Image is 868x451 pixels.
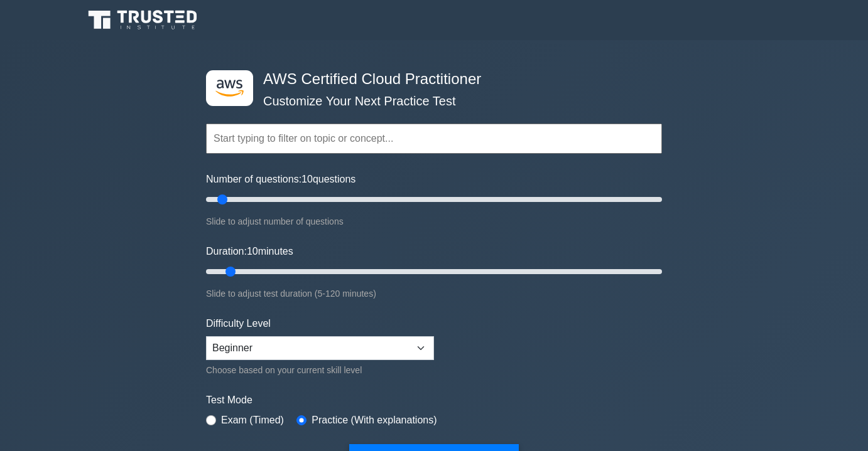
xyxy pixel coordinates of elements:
[206,214,662,229] div: Slide to adjust number of questions
[312,413,437,428] label: Practice (With explanations)
[258,70,600,88] h4: AWS Certified Cloud Practitioner
[247,246,258,257] span: 10
[206,172,355,187] label: Number of questions: questions
[221,413,284,428] label: Exam (Timed)
[206,244,293,259] label: Duration: minutes
[206,363,434,378] div: Choose based on your current skill level
[206,316,271,331] label: Difficulty Level
[301,174,313,184] span: 10
[206,124,662,154] input: Start typing to filter on topic or concept...
[206,286,662,301] div: Slide to adjust test duration (5-120 minutes)
[206,393,662,408] label: Test Mode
